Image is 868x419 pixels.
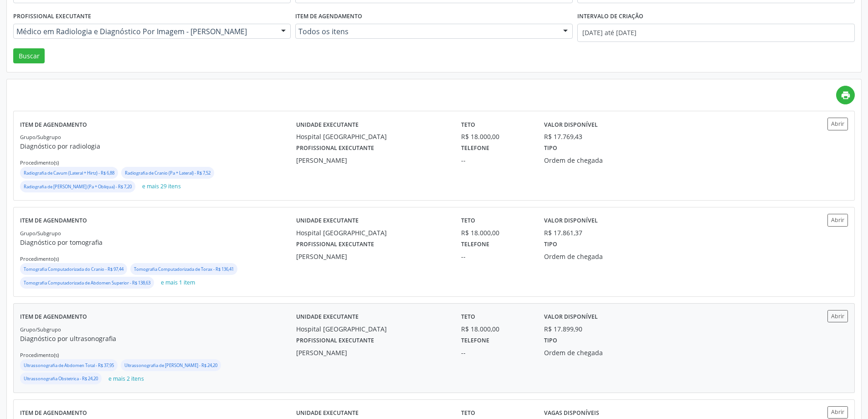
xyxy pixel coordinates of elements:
small: Grupo/Subgrupo [20,326,61,333]
button: Buscar [13,48,45,64]
small: Radiografia de Cranio (Pa + Lateral) - R$ 7,52 [125,170,211,176]
button: Abrir [827,310,848,322]
button: e mais 1 item [157,277,199,289]
p: Diagnóstico por tomografia [20,238,296,247]
label: Valor disponível [544,118,598,132]
label: Telefone [461,238,489,252]
div: R$ 18.000,00 [461,132,531,141]
label: Unidade executante [296,310,359,324]
small: Tomografia Computadorizada de Abdomen Superior - R$ 138,63 [24,280,150,286]
small: Procedimento(s) [20,352,59,358]
small: Radiografia de [PERSON_NAME] (Pa + Obliqua) - R$ 7,20 [24,184,132,190]
label: Teto [461,214,475,228]
small: Tomografia Computadorizada de Torax - R$ 136,41 [134,266,234,272]
p: Diagnóstico por ultrasonografia [20,334,296,343]
label: Tipo [544,238,557,252]
div: [PERSON_NAME] [296,155,449,165]
div: [PERSON_NAME] [296,252,449,261]
div: Hospital [GEOGRAPHIC_DATA] [296,132,449,141]
small: Ultrassonografia de Abdomen Total - R$ 37,95 [24,362,114,368]
div: -- [461,252,531,261]
label: Item de agendamento [20,310,87,324]
div: R$ 17.769,43 [544,132,582,141]
span: Todos os itens [298,27,554,36]
div: R$ 17.899,90 [544,324,582,334]
small: Ultrassonografia de [PERSON_NAME] - R$ 24,20 [124,362,217,368]
button: Abrir [827,406,848,419]
label: Profissional executante [296,141,374,155]
label: Unidade executante [296,214,359,228]
label: Valor disponível [544,214,598,228]
div: Hospital [GEOGRAPHIC_DATA] [296,228,449,238]
button: e mais 29 itens [139,181,185,193]
label: Teto [461,118,475,132]
label: Item de agendamento [20,118,87,132]
label: Profissional executante [296,334,374,348]
button: e mais 2 itens [105,372,148,385]
label: Telefone [461,334,489,348]
button: Abrir [827,214,848,226]
p: Diagnóstico por radiologia [20,141,296,151]
div: Hospital [GEOGRAPHIC_DATA] [296,324,449,334]
label: Profissional executante [296,238,374,252]
small: Grupo/Subgrupo [20,230,61,237]
small: Grupo/Subgrupo [20,134,61,140]
label: Valor disponível [544,310,598,324]
label: Profissional executante [13,10,91,24]
input: Selecione um intervalo [577,24,855,42]
label: Item de agendamento [20,214,87,228]
div: [PERSON_NAME] [296,348,449,357]
small: Radiografia de Cavum (Lateral + Hirtz) - R$ 6,88 [24,170,114,176]
label: Tipo [544,334,557,348]
label: Teto [461,310,475,324]
small: Procedimento(s) [20,159,59,166]
label: Intervalo de criação [577,10,643,24]
button: Abrir [827,118,848,130]
small: Procedimento(s) [20,255,59,262]
div: Ordem de chegada [544,155,655,165]
div: Ordem de chegada [544,252,655,261]
div: -- [461,155,531,165]
span: Médico em Radiologia e Diagnóstico Por Imagem - [PERSON_NAME] [16,27,272,36]
label: Unidade executante [296,118,359,132]
i: print [841,90,851,100]
small: Tomografia Computadorizada do Cranio - R$ 97,44 [24,266,123,272]
div: Ordem de chegada [544,348,655,357]
label: Tipo [544,141,557,155]
label: Telefone [461,141,489,155]
div: -- [461,348,531,357]
div: R$ 18.000,00 [461,324,531,334]
div: R$ 17.861,37 [544,228,582,238]
small: Ultrassonografia Obstetrica - R$ 24,20 [24,376,98,382]
div: R$ 18.000,00 [461,228,531,238]
a: print [836,86,855,104]
label: Item de agendamento [295,10,362,24]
